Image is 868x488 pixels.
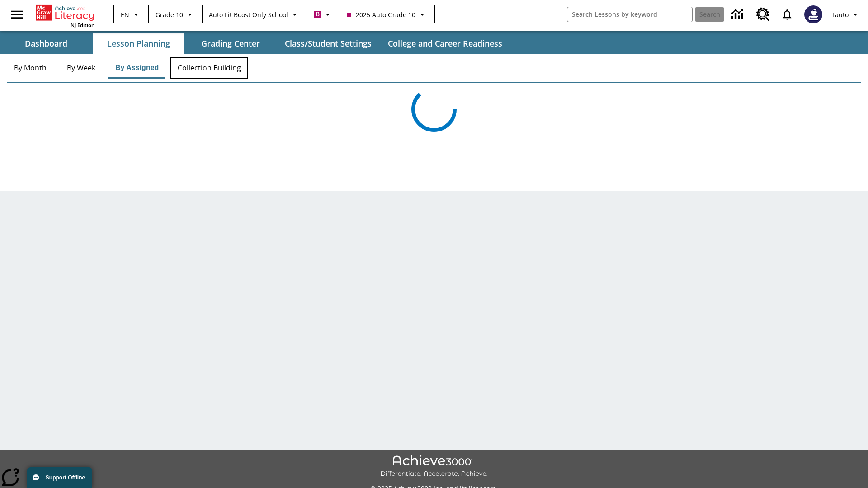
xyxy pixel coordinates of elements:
button: Class: 2025 Auto Grade 10, Select your class [343,6,431,23]
span: 2025 Auto Grade 10 [347,10,415,19]
span: EN [121,10,129,19]
a: Resource Center, Will open in new tab [751,2,775,27]
button: Grading Center [185,33,276,54]
button: Class/Student Settings [278,33,379,54]
span: NJ Edition [71,22,94,28]
button: Select a new avatar [799,3,828,26]
span: Grade 10 [156,10,183,19]
button: By Assigned [108,57,166,79]
img: Achieve3000 Differentiate Accelerate Achieve [380,455,488,478]
span: Support Offline [46,474,85,481]
button: Support Offline [27,467,92,488]
button: By Week [58,57,104,79]
input: search field [567,7,692,22]
button: Open side menu [4,1,30,28]
span: B [316,9,320,20]
button: By Month [7,57,54,79]
div: Home [36,3,94,28]
button: Boost Class color is violet red. Change class color [310,6,337,23]
a: Home [36,4,94,22]
button: Profile/Settings [828,6,864,23]
a: Data Center [726,2,751,27]
button: College and Career Readiness [381,33,509,54]
button: Collection Building [170,57,248,79]
button: Lesson Planning [93,33,184,54]
button: Grade: Grade 10, Select a grade [152,6,199,23]
button: Dashboard [1,33,91,54]
button: School: Auto Lit Boost only School, Select your school [205,6,304,23]
button: Language: EN, Select a language [117,6,146,23]
a: Notifications [775,3,799,26]
span: Tauto [831,10,849,19]
span: Auto Lit Boost only School [209,10,288,19]
img: Avatar [804,5,822,23]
